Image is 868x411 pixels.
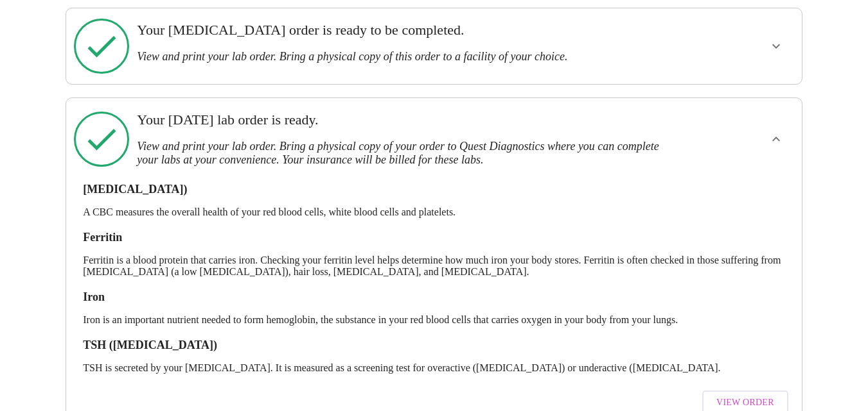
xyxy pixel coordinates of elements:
h3: Your [MEDICAL_DATA] order is ready to be completed. [137,22,660,38]
p: Ferritin is a blood protein that carries iron. Checking your ferritin level helps determine how m... [83,255,785,278]
p: Iron is an important nutrient needed to form hemoglobin, the substance in your red blood cells th... [83,314,785,326]
p: TSH is secreted by your [MEDICAL_DATA]. It is measured as a screening test for overactive ([MEDIC... [83,362,785,374]
h3: Iron [83,290,785,304]
h3: View and print your lab order. Bring a physical copy of your order to Quest Diagnostics where you... [137,140,660,167]
span: View Order [716,395,774,411]
h3: Your [DATE] lab order is ready. [137,112,660,128]
h3: Ferritin [83,231,785,244]
button: show more [761,31,792,62]
p: A CBC measures the overall health of your red blood cells, white blood cells and platelets. [83,206,785,218]
button: show more [761,124,792,155]
h3: TSH ([MEDICAL_DATA]) [83,339,785,352]
h3: [MEDICAL_DATA]) [83,183,785,196]
h3: View and print your lab order. Bring a physical copy of this order to a facility of your choice. [137,50,660,63]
